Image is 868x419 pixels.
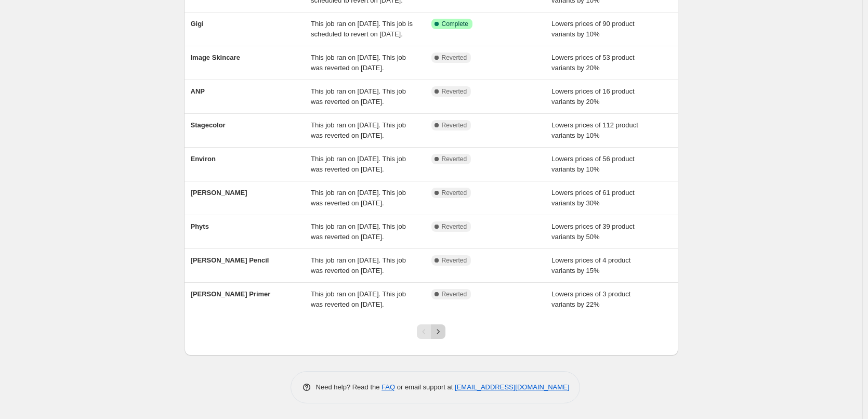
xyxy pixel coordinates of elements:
a: FAQ [382,383,395,391]
span: Complete [442,20,468,28]
span: Reverted [442,290,467,298]
span: Reverted [442,189,467,197]
span: [PERSON_NAME] Primer [191,290,271,298]
nav: Pagination [417,324,445,339]
span: This job ran on [DATE]. This job was reverted on [DATE]. [311,290,406,308]
span: Gigi [191,20,204,28]
span: or email support at [395,383,455,391]
span: Lowers prices of 56 product variants by 10% [551,155,635,173]
span: Lowers prices of 16 product variants by 20% [551,87,635,106]
span: Lowers prices of 4 product variants by 15% [551,256,630,274]
span: ANP [191,87,205,95]
span: Lowers prices of 3 product variants by 22% [551,290,630,308]
span: Reverted [442,87,467,96]
span: Reverted [442,222,467,231]
span: Reverted [442,256,467,265]
span: Lowers prices of 39 product variants by 50% [551,222,635,241]
span: Reverted [442,54,467,62]
span: Need help? Read the [316,383,382,391]
span: This job ran on [DATE]. This job was reverted on [DATE]. [311,222,406,241]
span: This job ran on [DATE]. This job was reverted on [DATE]. [311,87,406,106]
span: Reverted [442,155,467,163]
span: Stagecolor [191,121,226,129]
span: Reverted [442,121,467,129]
span: This job ran on [DATE]. This job is scheduled to revert on [DATE]. [311,20,413,38]
span: Lowers prices of 112 product variants by 10% [551,121,638,139]
span: This job ran on [DATE]. This job was reverted on [DATE]. [311,189,406,207]
span: This job ran on [DATE]. This job was reverted on [DATE]. [311,54,406,72]
span: [PERSON_NAME] [191,189,247,197]
span: Lowers prices of 90 product variants by 10% [551,20,635,38]
span: This job ran on [DATE]. This job was reverted on [DATE]. [311,155,406,173]
span: This job ran on [DATE]. This job was reverted on [DATE]. [311,256,406,274]
span: This job ran on [DATE]. This job was reverted on [DATE]. [311,121,406,139]
span: Environ [191,155,216,163]
span: Image Skincare [191,54,240,61]
a: [EMAIL_ADDRESS][DOMAIN_NAME] [455,383,569,391]
span: Phyts [191,222,209,230]
span: Lowers prices of 61 product variants by 30% [551,189,635,207]
span: [PERSON_NAME] Pencil [191,256,269,264]
span: Lowers prices of 53 product variants by 20% [551,54,635,72]
button: Next [431,324,445,339]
